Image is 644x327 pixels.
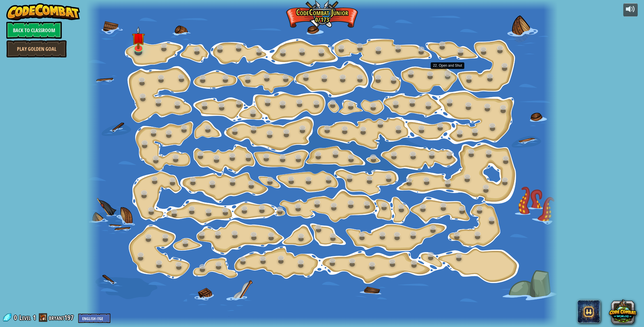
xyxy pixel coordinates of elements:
[6,22,62,39] a: Back to Classroom
[6,40,67,57] a: Play Golden Goal
[49,313,75,322] a: bryant197
[33,313,36,322] span: 1
[6,3,80,20] img: CodeCombat - Learn how to code by playing a game
[132,27,145,49] img: level-banner-unstarted.png
[19,313,31,322] span: Level
[14,313,19,322] span: 0
[623,3,638,17] button: Adjust volume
